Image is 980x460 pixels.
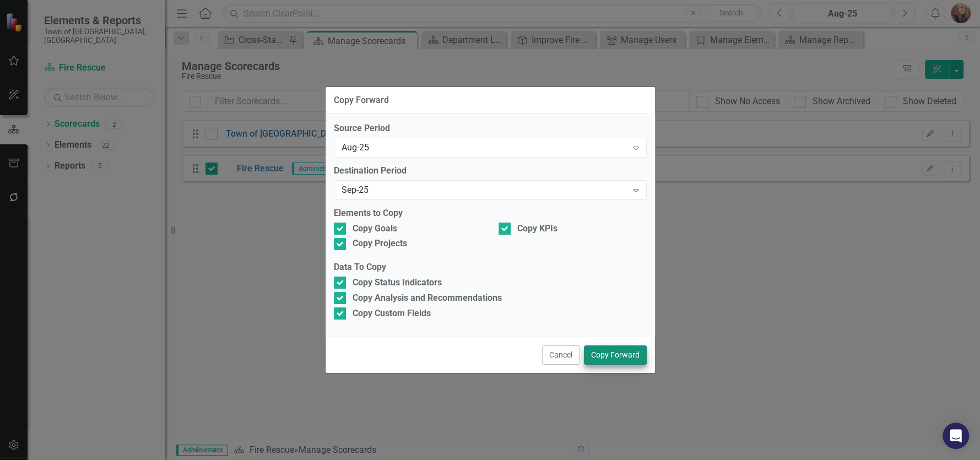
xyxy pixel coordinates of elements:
[342,183,627,196] div: Sep-25
[353,292,502,305] div: Copy Analysis and Recommendations
[353,277,442,289] div: Copy Status Indicators
[334,95,389,105] div: Copy Forward
[342,141,627,154] div: Aug-25
[584,345,647,365] button: Copy Forward
[334,207,647,220] label: Elements to Copy
[334,261,647,274] label: Data To Copy
[353,237,407,250] div: Copy Projects
[353,307,431,320] div: Copy Custom Fields
[334,122,647,135] label: Source Period
[943,423,969,449] div: Open Intercom Messenger
[517,223,557,235] div: Copy KPIs
[353,223,397,235] div: Copy Goals
[334,165,647,177] label: Destination Period
[542,345,580,365] button: Cancel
